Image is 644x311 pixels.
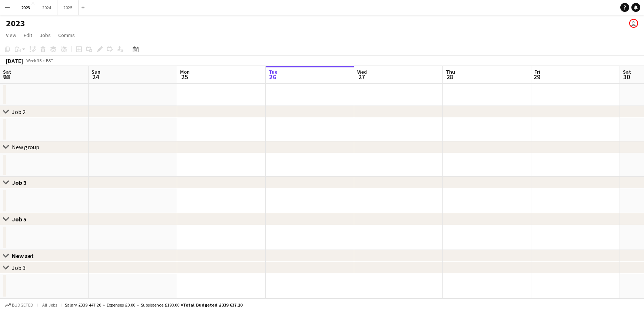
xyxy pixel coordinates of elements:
span: Tue [269,68,278,75]
button: Budgeted [4,301,34,309]
span: Mon [180,68,190,75]
span: 25 [179,73,190,81]
span: Budgeted [12,302,33,308]
h1: 2023 [6,18,25,29]
span: 28 [445,73,455,81]
a: Edit [21,30,35,40]
span: Comms [58,32,75,39]
span: All jobs [41,302,59,308]
div: BST [46,58,53,63]
a: Comms [55,30,78,40]
span: 27 [356,73,367,81]
div: New group [12,143,39,151]
div: New set [12,252,40,260]
span: Sat [623,68,631,75]
span: 23 [2,73,11,81]
span: Sat [3,68,11,75]
span: Total Budgeted £339 637.20 [183,302,242,308]
span: View [6,32,16,39]
div: Job 5 [12,215,32,223]
span: 29 [533,73,540,81]
a: Jobs [37,30,54,40]
span: Wed [357,68,367,75]
button: 2025 [57,0,79,15]
span: Sun [92,68,100,75]
span: Edit [24,32,32,39]
div: [DATE] [6,57,23,64]
span: 26 [268,73,278,81]
span: Thu [446,68,455,75]
div: Salary £339 447.20 + Expenses £0.00 + Subsistence £190.00 = [65,302,242,308]
button: 2024 [36,0,57,15]
span: 30 [622,73,631,81]
span: Jobs [40,32,51,39]
span: 24 [90,73,100,81]
span: Fri [534,68,540,75]
div: Job 3 [12,179,32,186]
span: Week 35 [24,58,43,63]
app-user-avatar: Chris hessey [629,19,638,28]
a: View [3,30,19,40]
div: Job 2 [12,108,26,116]
button: 2023 [15,0,36,15]
div: Job 3 [12,264,26,271]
